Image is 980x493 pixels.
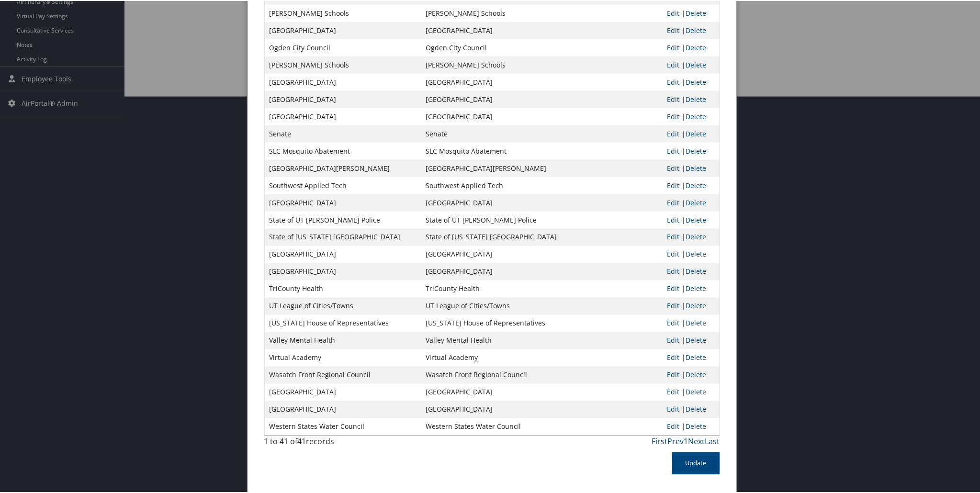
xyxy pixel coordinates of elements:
[421,331,578,348] td: Valley Mental Health
[662,21,719,38] td: |
[264,435,368,451] div: 1 to 41 of records
[662,280,719,297] td: |
[421,56,578,73] td: [PERSON_NAME] Schools
[667,8,679,17] a: Edit
[421,400,578,417] td: [GEOGRAPHIC_DATA]
[686,352,706,361] a: Delete
[421,107,578,124] td: [GEOGRAPHIC_DATA]
[686,94,706,103] a: Delete
[662,297,719,314] td: |
[667,111,679,120] a: Edit
[686,283,706,292] a: Delete
[421,383,578,400] td: [GEOGRAPHIC_DATA]
[686,197,706,206] a: Delete
[667,301,679,310] a: Edit
[662,228,719,245] td: |
[265,56,421,73] td: [PERSON_NAME] Schools
[662,193,719,211] td: |
[668,436,684,446] a: Prev
[265,331,421,348] td: Valley Mental Health
[686,214,706,224] a: Delete
[662,211,719,228] td: |
[686,301,706,310] a: Delete
[667,232,679,241] a: Edit
[662,142,719,159] td: |
[686,59,706,68] a: Delete
[265,38,421,56] td: Ogden City Council
[667,352,679,361] a: Edit
[421,262,578,280] td: [GEOGRAPHIC_DATA]
[265,159,421,176] td: [GEOGRAPHIC_DATA][PERSON_NAME]
[667,335,679,344] a: Edit
[265,90,421,107] td: [GEOGRAPHIC_DATA]
[667,77,679,86] a: Edit
[265,21,421,38] td: [GEOGRAPHIC_DATA]
[667,318,679,327] a: Edit
[421,228,578,245] td: State of [US_STATE] [GEOGRAPHIC_DATA]
[667,146,679,155] a: Edit
[421,245,578,262] td: [GEOGRAPHIC_DATA]
[667,214,679,224] a: Edit
[662,90,719,107] td: |
[421,38,578,56] td: Ogden City Council
[662,73,719,90] td: |
[672,451,720,474] button: Update
[686,163,706,172] a: Delete
[686,146,706,155] a: Delete
[686,266,706,275] a: Delete
[265,366,421,383] td: Wasatch Front Regional Council
[686,249,706,258] a: Delete
[662,314,719,331] td: |
[421,417,578,435] td: Western States Water Council
[421,73,578,90] td: [GEOGRAPHIC_DATA]
[662,366,719,383] td: |
[662,331,719,348] td: |
[421,280,578,297] td: TriCounty Health
[667,283,679,292] a: Edit
[662,262,719,280] td: |
[686,421,706,430] a: Delete
[686,77,706,86] a: Delete
[667,197,679,206] a: Edit
[662,176,719,193] td: |
[421,21,578,38] td: [GEOGRAPHIC_DATA]
[421,90,578,107] td: [GEOGRAPHIC_DATA]
[265,73,421,90] td: [GEOGRAPHIC_DATA]
[662,159,719,176] td: |
[421,4,578,21] td: [PERSON_NAME] Schools
[686,111,706,120] a: Delete
[265,211,421,228] td: State of UT [PERSON_NAME] Police
[421,297,578,314] td: UT League of Cities/Towns
[265,4,421,21] td: [PERSON_NAME] Schools
[662,107,719,124] td: |
[298,436,306,446] span: 41
[662,38,719,56] td: |
[686,387,706,396] a: Delete
[667,163,679,172] a: Edit
[265,228,421,245] td: State of [US_STATE] [GEOGRAPHIC_DATA]
[684,436,688,446] a: 1
[667,128,679,137] a: Edit
[667,94,679,103] a: Edit
[421,366,578,383] td: Wasatch Front Regional Council
[662,348,719,366] td: |
[686,335,706,344] a: Delete
[421,193,578,211] td: [GEOGRAPHIC_DATA]
[265,417,421,435] td: Western States Water Council
[686,318,706,327] a: Delete
[265,262,421,280] td: [GEOGRAPHIC_DATA]
[688,436,705,446] a: Next
[686,370,706,379] a: Delete
[265,176,421,193] td: Southwest Applied Tech
[265,400,421,417] td: [GEOGRAPHIC_DATA]
[686,8,706,17] a: Delete
[662,417,719,435] td: |
[421,314,578,331] td: [US_STATE] House of Representatives
[667,25,679,34] a: Edit
[667,370,679,379] a: Edit
[662,56,719,73] td: |
[265,297,421,314] td: UT League of Cities/Towns
[686,232,706,241] a: Delete
[265,245,421,262] td: [GEOGRAPHIC_DATA]
[667,249,679,258] a: Edit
